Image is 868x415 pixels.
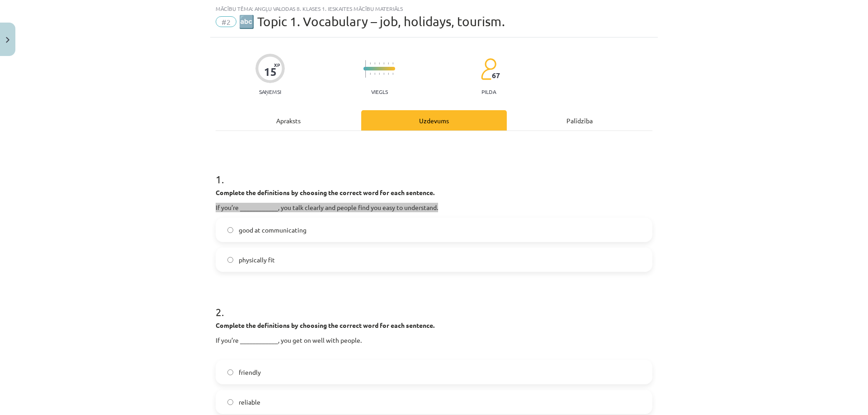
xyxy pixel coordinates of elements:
[216,203,652,212] p: If you’re ____________, you talk clearly and people find you easy to understand.
[383,73,384,75] img: icon-short-line-57e1e144782c952c97e751825c79c345078a6d821885a25fce030b3d8c18986b.svg
[371,89,388,95] p: Viegls
[507,110,652,131] div: Palīdzība
[370,73,371,75] img: icon-short-line-57e1e144782c952c97e751825c79c345078a6d821885a25fce030b3d8c18986b.svg
[239,255,275,265] span: physically fit
[388,73,389,75] img: icon-short-line-57e1e144782c952c97e751825c79c345078a6d821885a25fce030b3d8c18986b.svg
[6,37,9,43] img: icon-close-lesson-0947bae3869378f0d4975bcd49f059093ad1ed9edebbc8119c70593378902aed.svg
[227,227,233,233] input: good at communicating
[216,157,652,185] h1: 1 .
[379,62,380,65] img: icon-short-line-57e1e144782c952c97e751825c79c345078a6d821885a25fce030b3d8c18986b.svg
[392,73,393,75] img: icon-short-line-57e1e144782c952c97e751825c79c345078a6d821885a25fce030b3d8c18986b.svg
[239,225,307,235] span: good at communicating
[239,397,260,407] span: reliable
[264,65,277,78] div: 15
[216,336,652,354] p: If you’re ____________, you get on well with people.
[370,62,371,65] img: icon-short-line-57e1e144782c952c97e751825c79c345078a6d821885a25fce030b3d8c18986b.svg
[392,62,393,65] img: icon-short-line-57e1e144782c952c97e751825c79c345078a6d821885a25fce030b3d8c18986b.svg
[383,62,384,65] img: icon-short-line-57e1e144782c952c97e751825c79c345078a6d821885a25fce030b3d8c18986b.svg
[216,188,434,196] strong: Complete the definitions by choosing the correct word for each sentence.
[216,5,652,12] div: Mācību tēma: Angļu valodas 8. klases 1. ieskaites mācību materiāls
[216,110,361,131] div: Apraksts
[274,62,280,67] span: XP
[481,89,496,95] p: pilda
[216,16,236,27] span: #2
[227,257,233,263] input: physically fit
[255,89,285,95] p: Saņemsi
[239,368,261,377] span: friendly
[227,369,233,375] input: friendly
[239,14,505,29] span: 🔤 Topic 1. Vocabulary – job, holidays, tourism.
[379,73,380,75] img: icon-short-line-57e1e144782c952c97e751825c79c345078a6d821885a25fce030b3d8c18986b.svg
[374,73,375,75] img: icon-short-line-57e1e144782c952c97e751825c79c345078a6d821885a25fce030b3d8c18986b.svg
[492,71,500,79] span: 67
[388,62,389,65] img: icon-short-line-57e1e144782c952c97e751825c79c345078a6d821885a25fce030b3d8c18986b.svg
[216,321,434,329] strong: Complete the definitions by choosing the correct word for each sentence.
[374,62,375,65] img: icon-short-line-57e1e144782c952c97e751825c79c345078a6d821885a25fce030b3d8c18986b.svg
[365,60,366,78] img: icon-long-line-d9ea69661e0d244f92f715978eff75569469978d946b2353a9bb055b3ed8787d.svg
[361,110,507,131] div: Uzdevums
[227,399,233,405] input: reliable
[216,290,652,318] h1: 2 .
[481,58,496,80] img: students-c634bb4e5e11cddfef0936a35e636f08e4e9abd3cc4e673bd6f9a4125e45ecb1.svg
